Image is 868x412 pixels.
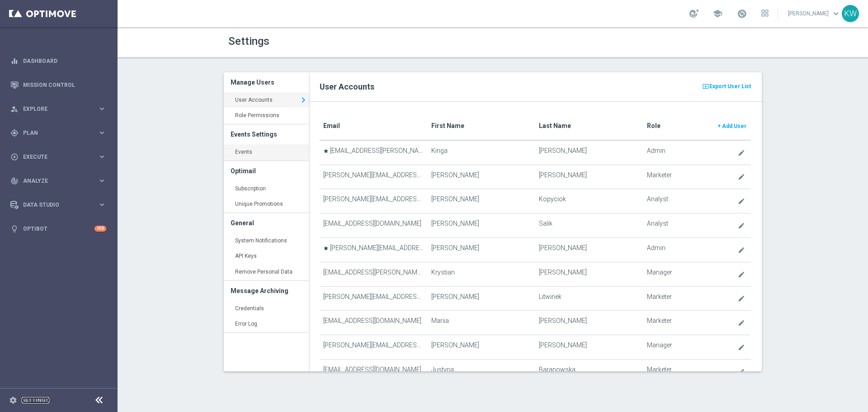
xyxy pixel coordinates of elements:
[224,181,309,197] a: Subscription
[23,217,94,241] a: Optibot
[23,130,98,136] span: Plan
[647,171,672,179] span: Marketer
[717,123,721,129] span: +
[647,341,672,349] span: Manager
[320,262,427,286] td: [EMAIL_ADDRESS][PERSON_NAME][DOMAIN_NAME]
[10,105,19,113] i: person_search
[224,301,309,317] a: Credentials
[224,248,309,265] a: API Keys
[10,217,106,241] div: Optibot
[738,149,745,156] i: create
[535,189,643,213] td: Kopyciok
[320,359,427,384] td: [EMAIL_ADDRESS][DOMAIN_NAME]
[738,295,745,302] i: create
[23,73,106,97] a: Mission Control
[320,286,427,311] td: [PERSON_NAME][EMAIL_ADDRESS][DOMAIN_NAME]
[647,317,672,325] span: Marketer
[428,335,535,360] td: [PERSON_NAME]
[738,198,745,205] i: create
[10,225,19,233] i: lightbulb
[10,105,107,113] button: person_search Explore keyboard_arrow_right
[320,237,427,262] td: [PERSON_NAME][EMAIL_ADDRESS][PERSON_NAME][DOMAIN_NAME]
[323,148,329,154] i: star
[431,122,464,129] translate: First Name
[231,281,302,301] h3: Message Archiving
[98,200,106,209] i: keyboard_arrow_right
[738,246,745,254] i: create
[224,144,309,161] a: Events
[98,128,106,137] i: keyboard_arrow_right
[10,153,19,161] i: play_circle_outline
[738,173,745,180] i: create
[10,225,107,232] button: lightbulb Optibot +10
[738,222,745,229] i: create
[10,129,107,137] div: gps_fixed Plan keyboard_arrow_right
[23,49,106,73] a: Dashboard
[224,108,309,124] a: Role Permissions
[320,213,427,238] td: [EMAIL_ADDRESS][DOMAIN_NAME]
[647,195,668,203] span: Analyst
[539,122,571,129] translate: Last Name
[10,129,19,137] i: gps_fixed
[98,152,106,161] i: keyboard_arrow_right
[535,311,643,335] td: [PERSON_NAME]
[10,57,107,65] button: equalizer Dashboard
[647,220,668,227] span: Analyst
[10,201,98,209] div: Data Studio
[320,189,427,213] td: [PERSON_NAME][EMAIL_ADDRESS][DOMAIN_NAME]
[320,165,427,189] td: [PERSON_NAME][EMAIL_ADDRESS][PERSON_NAME][DOMAIN_NAME]
[98,104,106,113] i: keyboard_arrow_right
[320,140,427,165] td: [EMAIL_ADDRESS][PERSON_NAME][DOMAIN_NAME]
[647,122,660,129] translate: Role
[10,129,98,137] div: Plan
[10,177,19,185] i: track_changes
[10,49,106,73] div: Dashboard
[428,359,535,384] td: Justyna
[712,9,722,19] span: school
[428,213,535,238] td: [PERSON_NAME]
[10,177,98,185] div: Analyze
[9,396,17,404] i: settings
[94,226,106,232] div: +10
[298,93,309,107] i: keyboard_arrow_right
[428,237,535,262] td: [PERSON_NAME]
[10,57,19,65] i: equalizer
[10,201,107,208] button: Data Studio keyboard_arrow_right
[323,122,340,129] translate: Email
[842,5,859,22] div: KW
[428,165,535,189] td: [PERSON_NAME]
[10,81,107,89] button: Mission Control
[535,335,643,360] td: [PERSON_NAME]
[787,7,842,20] a: [PERSON_NAME]keyboard_arrow_down
[535,165,643,189] td: [PERSON_NAME]
[738,344,745,351] i: create
[702,82,709,91] i: present_to_all
[10,177,107,185] button: track_changes Analyze keyboard_arrow_right
[228,35,486,48] h1: Settings
[428,189,535,213] td: [PERSON_NAME]
[428,286,535,311] td: [PERSON_NAME]
[647,269,672,276] span: Manager
[231,124,302,144] h3: Events Settings
[224,316,309,332] a: Error Log
[10,105,98,113] div: Explore
[831,9,841,19] span: keyboard_arrow_down
[23,178,98,184] span: Analyze
[231,161,302,181] h3: Optimail
[535,286,643,311] td: Litwinek
[98,176,106,185] i: keyboard_arrow_right
[231,213,302,233] h3: General
[10,153,107,161] button: play_circle_outline Execute keyboard_arrow_right
[535,140,643,165] td: [PERSON_NAME]
[10,153,98,161] div: Execute
[535,262,643,286] td: [PERSON_NAME]
[320,81,751,92] h2: User Accounts
[23,106,98,112] span: Explore
[428,311,535,335] td: Mariia
[738,271,745,278] i: create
